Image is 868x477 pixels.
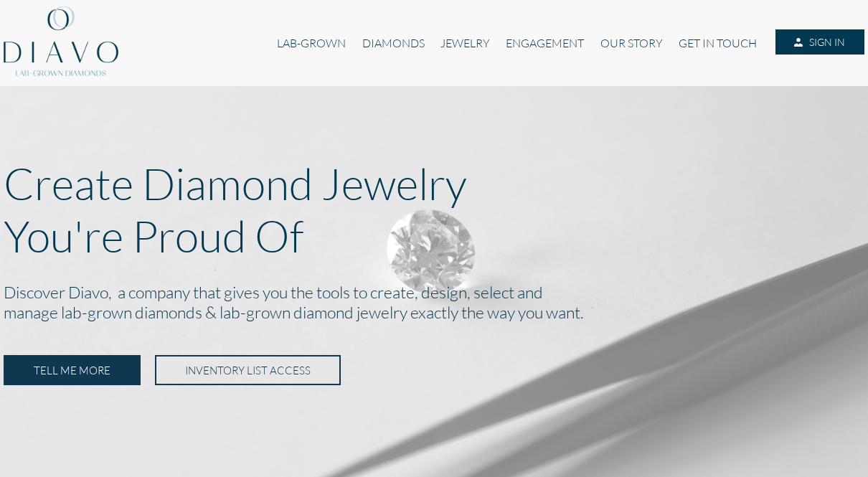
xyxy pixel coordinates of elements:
a: ENGAGEMENT [498,29,592,57]
a: SIGN IN [775,29,864,55]
h2: Discover Diavo, a company that gives you the tools to create, design, select and manage lab-grown... [4,279,864,328]
a: GET IN TOUCH [671,29,765,57]
a: DIAMONDS [354,29,433,57]
a: JEWELRY [433,29,498,57]
a: TELL ME MORE [4,355,141,385]
p: Create Diamond Jewelry You're Proud Of [4,157,864,262]
a: OUR STORY [593,29,671,57]
a: INVENTORY LIST ACCESS [155,355,341,385]
a: LAB-GROWN [269,29,354,57]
